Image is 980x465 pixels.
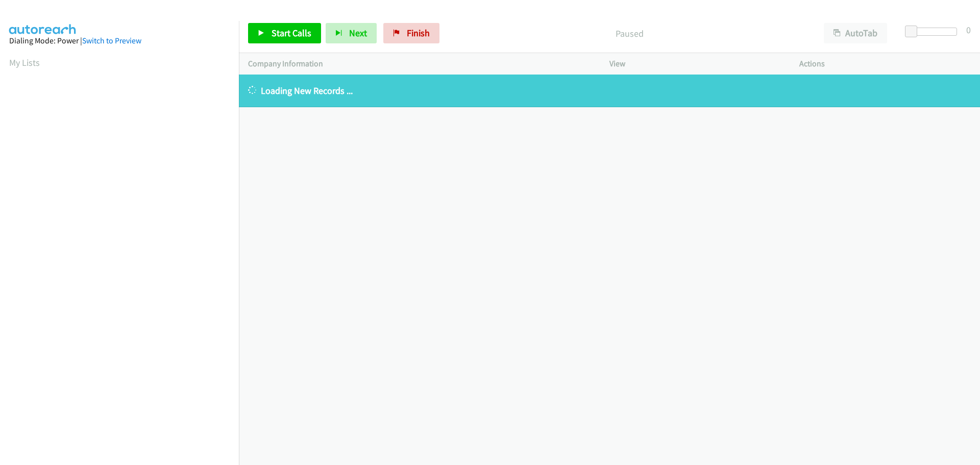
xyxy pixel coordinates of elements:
p: Actions [799,58,971,70]
span: Start Calls [272,27,311,39]
span: Finish [407,27,430,39]
p: Loading New Records ... [248,84,971,97]
div: 0 [966,23,971,37]
p: Paused [453,27,805,40]
a: Switch to Preview [82,36,141,45]
a: Start Calls [248,23,321,43]
div: Dialing Mode: Power | [9,35,230,47]
p: Company Information [248,58,591,70]
a: My Lists [9,57,40,68]
button: AutoTab [824,23,887,43]
p: View [609,58,781,70]
span: Next [349,27,367,39]
button: Next [326,23,377,43]
div: Delay between calls (in seconds) [910,28,957,36]
a: Finish [383,23,439,43]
